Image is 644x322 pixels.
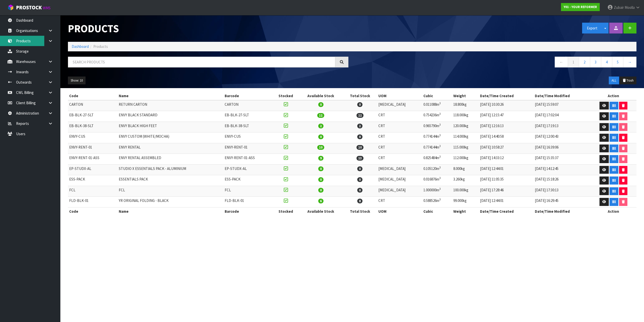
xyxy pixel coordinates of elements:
td: [MEDICAL_DATA] [377,100,422,111]
th: Available Stock [299,207,343,215]
td: EB-BLK-38-SLT [223,122,273,132]
td: STUDIO X ESSENTIALS PACK - ALUMINIUM [117,164,223,175]
span: 0 [357,188,363,193]
td: ENVY-CUS [68,132,117,143]
sup: 3 [439,144,441,148]
td: CRT [377,154,422,165]
td: 3.260kg [452,175,479,186]
sup: 3 [439,198,441,201]
td: [DATE] 14:40:58 [479,132,534,143]
td: FLD-BLK-01 [223,197,273,207]
nav: Page navigation [356,57,636,69]
td: [MEDICAL_DATA] [377,164,422,175]
small: WMS [43,6,51,10]
span: 13 [356,156,364,161]
th: UOM [377,207,422,215]
td: 0.774144m [422,143,452,154]
td: EB-BLK-38-SLT [68,122,117,132]
td: 18.800kg [452,100,479,111]
span: 6 [318,199,324,203]
td: [DATE] 17:19:13 [534,122,590,132]
td: [DATE] 12:15:47 [479,111,534,122]
td: YR ORIGINAL FOLDING - BLACK [117,197,223,207]
button: Export [582,23,602,33]
td: 0.588526m [422,197,452,207]
td: [DATE] 12:00:43 [534,132,590,143]
sup: 3 [439,112,441,116]
span: 0 [357,134,363,139]
span: 12 [317,113,324,118]
td: [DATE] 15:18:26 [534,175,590,186]
th: Name [117,92,223,100]
sup: 3 [439,166,441,169]
span: 9 [318,156,324,161]
td: [DATE] 15:35:37 [534,154,590,165]
strong: Y01 - YOUR REFORMER [564,5,597,9]
td: ENVY BLACK HIGH FEET [117,122,223,132]
td: 115.000kg [452,143,479,154]
button: Trash [620,77,636,85]
span: 0 [318,166,324,171]
td: 0.011088m [422,100,452,111]
span: ProStock [16,4,42,11]
span: 0 [357,102,363,107]
a: 5 [612,57,623,67]
th: Weight [452,207,479,215]
td: CARTON [223,100,273,111]
td: 0.825484m [422,154,452,165]
td: [MEDICAL_DATA] [377,186,422,197]
a: Y01 - YOUR REFORMER [561,3,600,11]
td: 118.000kg [452,111,479,122]
span: Products [93,44,108,49]
td: [DATE] 10:30:26 [479,100,534,111]
td: 120.000kg [452,122,479,132]
span: Zubair [614,5,624,10]
span: 12 [356,113,364,118]
th: Cubic [422,92,452,100]
td: [DATE] 12:44:01 [479,164,534,175]
td: [DATE] 16:39:06 [534,143,590,154]
td: FCL [223,186,273,197]
th: Barcode [223,207,273,215]
td: ENVY CUSTOM (WHITE/MOCHA) [117,132,223,143]
span: 0 [357,166,363,171]
td: [DATE] 12:44:01 [479,197,534,207]
span: 10 [317,145,324,150]
th: Date/Time Created [479,207,534,215]
span: Moolla [625,5,635,10]
td: FLD-BLK-01 [68,197,117,207]
td: ENVY RENTAL ASSEMBLED [117,154,223,165]
th: Cubic [422,207,452,215]
td: ESS-PACK [68,175,117,186]
td: FCL [68,186,117,197]
a: Dashboard [72,44,89,49]
a: 1 [568,57,579,67]
td: 99.000kg [452,197,479,207]
td: ENVY RENTAL [117,143,223,154]
input: Search products [68,57,335,67]
td: [DATE] 10:58:27 [479,143,534,154]
td: [DATE] 17:02:04 [534,111,590,122]
th: Total Stock [343,92,377,100]
span: 2 [357,124,363,128]
th: Available Stock [299,92,343,100]
th: Barcode [223,92,273,100]
sup: 3 [439,187,441,191]
td: 0.774144m [422,132,452,143]
th: Action [590,92,636,100]
td: [MEDICAL_DATA] [377,175,422,186]
sup: 3 [439,101,441,105]
td: ENVY-RENT-01-ASS [68,154,117,165]
td: EB-BLK-27-SLT [68,111,117,122]
td: 0.965790m [422,122,452,132]
span: 2 [318,124,324,128]
th: Code [68,92,117,100]
td: 0.754236m [422,111,452,122]
th: Weight [452,92,479,100]
td: 1.000000m [422,186,452,197]
button: ALL [609,77,619,85]
th: Code [68,207,117,215]
th: UOM [377,92,422,100]
td: EP-STUDX-AL [68,164,117,175]
th: Date/Time Modified [534,207,590,215]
